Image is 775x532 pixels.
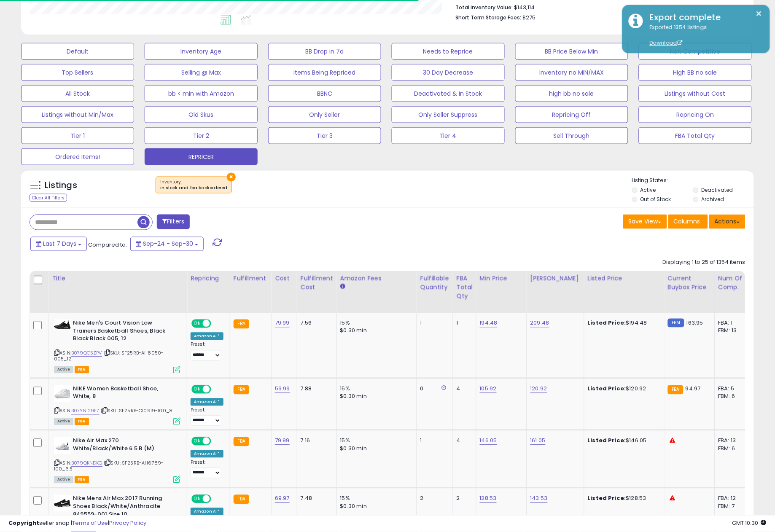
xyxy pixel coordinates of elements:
[588,385,658,393] div: $120.92
[30,194,67,202] div: Clear All Filters
[515,64,628,81] button: Inventory no MIN/MAX
[54,385,71,402] img: 41SjQW-TLmL._SL40_.jpg
[268,43,381,60] button: BB Drop in 7d
[21,106,134,123] button: Listings without Min/Max
[480,274,523,283] div: Min Price
[275,494,290,503] a: 69.97
[268,64,381,81] button: Items Being Repriced
[392,43,505,60] button: Needs to Reprice
[588,495,658,502] div: $128.53
[145,64,258,81] button: Selling @ Max
[457,437,470,445] div: 4
[420,495,447,502] div: 2
[71,408,100,415] a: B07YN129F7
[650,39,683,46] a: Download
[191,274,226,283] div: Repricing
[191,460,223,479] div: Preset:
[663,259,745,267] div: Displaying 1 to 25 of 1354 items
[30,237,87,251] button: Last 7 Days
[43,240,76,248] span: Last 7 Days
[588,274,661,283] div: Listed Price
[668,274,711,292] div: Current Buybox Price
[54,495,71,512] img: 41pRQZZ9lkL._SL40_.jpg
[210,496,223,503] span: OFF
[340,445,410,453] div: $0.30 min
[145,148,258,165] button: REPRICER
[457,274,473,301] div: FBA Total Qty
[515,85,628,102] button: high bb no sale
[718,385,746,393] div: FBA: 5
[640,186,656,193] label: Active
[191,508,223,516] div: Amazon AI *
[392,64,505,81] button: 30 Day Decrease
[340,327,410,335] div: $0.30 min
[54,366,73,373] span: All listings currently available for purchase on Amazon
[588,494,626,502] b: Listed Price:
[668,215,708,229] button: Columns
[643,11,764,24] div: Export complete
[73,495,175,521] b: Nike Mens Air Max 2017 Running Shoes Black/White/Anthracite 849559-001 Size 10
[420,274,449,292] div: Fulfillable Quantity
[192,320,203,328] span: ON
[234,274,268,283] div: Fulfillment
[192,386,203,393] span: ON
[623,215,667,229] button: Save View
[686,319,703,327] span: 163.95
[480,385,497,393] a: 105.92
[145,106,258,123] button: Old Skus
[530,274,581,283] div: [PERSON_NAME]
[21,127,134,144] button: Tier 1
[54,320,71,330] img: 31IYNHChWyL._SL40_.jpg
[457,495,470,502] div: 2
[639,127,752,144] button: FBA Total Qty
[530,494,548,503] a: 143.53
[268,85,381,102] button: BBNC
[75,476,89,484] span: FBA
[54,437,71,454] img: 31KVfoYwc1L._SL40_.jpg
[54,437,180,482] div: ASIN:
[392,106,505,123] button: Only Seller Suppress
[275,437,290,445] a: 79.99
[686,385,701,393] span: 94.97
[456,14,522,21] b: Short Term Storage Fees:
[640,196,671,203] label: Out of Stock
[456,2,739,12] li: $143,114
[530,437,546,445] a: 161.05
[73,437,175,455] b: Nike Air Max 270 White/Black/White 6.5 B (M)
[718,393,746,400] div: FBM: 6
[191,408,223,427] div: Preset:
[73,320,175,345] b: Nike Men's Court Vision Low Trainers Basketball Shoes, Black Black Black 005, 12
[54,320,180,373] div: ASIN:
[275,385,290,393] a: 59.99
[340,274,413,283] div: Amazon Fees
[21,64,134,81] button: Top Sellers
[210,438,223,445] span: OFF
[234,320,249,329] small: FBA
[340,495,410,502] div: 15%
[301,385,330,393] div: 7.88
[75,366,89,373] span: FBA
[234,495,249,504] small: FBA
[457,320,470,327] div: 1
[457,385,470,393] div: 4
[420,385,447,393] div: 0
[143,240,193,248] span: Sep-24 - Sep-30
[88,241,127,249] span: Compared to:
[643,24,764,47] div: Exported 1354 listings.
[718,327,746,335] div: FBM: 13
[54,418,73,425] span: All listings currently available for purchase on Amazon
[73,385,175,403] b: NIKE Women Basketball Shoe, White, 8
[392,127,505,144] button: Tier 4
[101,408,172,414] span: | SKU: SF25RB-CI0919-100_8
[456,4,513,11] b: Total Inventory Value:
[227,173,236,182] button: ×
[718,503,746,511] div: FBM: 7
[340,393,410,400] div: $0.30 min
[191,342,223,361] div: Preset:
[674,218,700,226] span: Columns
[420,320,447,327] div: 1
[718,495,746,502] div: FBA: 12
[480,437,497,445] a: 146.05
[340,385,410,393] div: 15%
[234,385,249,395] small: FBA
